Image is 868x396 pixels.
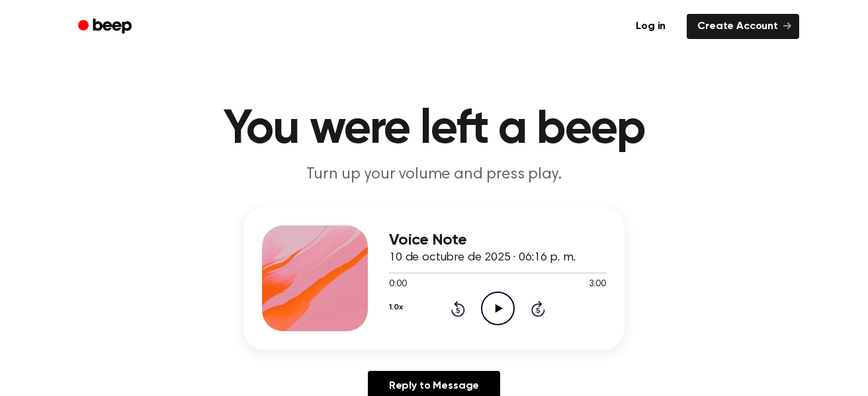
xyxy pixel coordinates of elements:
button: 1.0x [389,296,402,319]
span: 10 de octubre de 2025 · 06:16 p. m. [389,252,575,264]
p: Turn up your volume and press play. [180,164,688,186]
a: Log in [623,11,679,42]
h3: Voice Note [389,231,606,249]
span: 3:00 [589,278,606,292]
a: Beep [69,14,144,40]
a: Create Account [687,14,799,39]
span: 0:00 [389,278,406,292]
h1: You were left a beep [95,106,773,153]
